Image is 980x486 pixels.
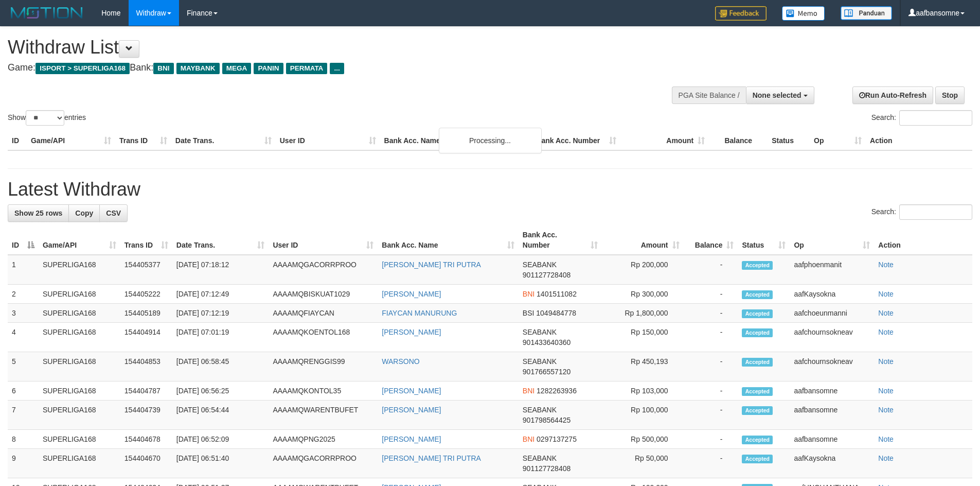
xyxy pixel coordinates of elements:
[75,209,93,217] span: Copy
[537,435,577,443] span: Copy 0297137275 to clipboard
[39,449,120,478] td: SUPERLIGA168
[602,225,684,255] th: Amount: activate to sort column ascending
[709,131,768,150] th: Balance
[439,128,542,153] div: Processing...
[222,63,252,74] span: MEGA
[790,225,874,255] th: Op: activate to sort column ascending
[790,352,874,381] td: aafchournsokneav
[878,435,894,443] a: Note
[269,323,378,352] td: AAAAMQKOENTOL168
[523,309,534,317] span: BSI
[684,323,738,352] td: -
[35,63,130,74] span: ISPORT > SUPERLIGA168
[269,449,378,478] td: AAAAMQGACORRPROO
[523,368,571,376] span: Copy 901766557120 to clipboard
[8,352,39,381] td: 5
[790,323,874,352] td: aafchournsokneav
[172,430,269,449] td: [DATE] 06:52:09
[39,323,120,352] td: SUPERLIGA168
[8,110,86,126] label: Show entries
[172,304,269,323] td: [DATE] 07:12:19
[684,401,738,430] td: -
[382,290,441,298] a: [PERSON_NAME]
[790,430,874,449] td: aafbansomne
[523,271,571,279] span: Copy 901127728408 to clipboard
[878,387,894,395] a: Note
[523,261,557,269] span: SEABANK
[602,255,684,285] td: Rp 200,000
[68,204,100,222] a: Copy
[935,86,965,104] a: Stop
[602,304,684,323] td: Rp 1,800,000
[790,304,874,323] td: aafchoeunmanni
[120,225,172,255] th: Trans ID: activate to sort column ascending
[523,357,557,366] span: SEABANK
[8,5,86,21] img: MOTION_logo.png
[684,352,738,381] td: -
[519,225,602,255] th: Bank Acc. Number: activate to sort column ascending
[172,381,269,401] td: [DATE] 06:56:25
[878,290,894,298] a: Note
[715,6,767,21] img: Feedback.jpg
[8,225,39,255] th: ID: activate to sort column descending
[742,455,773,463] span: Accepted
[738,225,790,255] th: Status: activate to sort column ascending
[602,352,684,381] td: Rp 450,193
[878,454,894,462] a: Note
[602,401,684,430] td: Rp 100,000
[382,328,441,336] a: [PERSON_NAME]
[742,261,773,270] span: Accepted
[382,387,441,395] a: [PERSON_NAME]
[269,285,378,304] td: AAAAMQBISKUAT1029
[602,430,684,449] td: Rp 500,000
[684,225,738,255] th: Balance: activate to sort column ascending
[742,290,773,299] span: Accepted
[523,290,534,298] span: BNI
[742,328,773,337] span: Accepted
[8,323,39,352] td: 4
[120,304,172,323] td: 154405189
[523,464,571,473] span: Copy 901127728408 to clipboard
[380,131,532,150] th: Bank Acc. Name
[120,352,172,381] td: 154404853
[153,63,173,74] span: BNI
[14,209,62,217] span: Show 25 rows
[742,309,773,318] span: Accepted
[878,328,894,336] a: Note
[276,131,380,150] th: User ID
[106,209,121,217] span: CSV
[523,416,571,424] span: Copy 901798564425 to clipboard
[8,131,27,150] th: ID
[602,285,684,304] td: Rp 300,000
[537,290,577,298] span: Copy 1401511082 to clipboard
[382,357,419,366] a: WARSONO
[684,430,738,449] td: -
[523,338,571,346] span: Copy 901433640360 to clipboard
[120,323,172,352] td: 154404914
[899,110,972,126] input: Search:
[742,436,773,444] span: Accepted
[8,255,39,285] td: 1
[39,401,120,430] td: SUPERLIGA168
[115,131,171,150] th: Trans ID
[8,430,39,449] td: 8
[768,131,810,150] th: Status
[602,449,684,478] td: Rp 50,000
[878,261,894,269] a: Note
[382,435,441,443] a: [PERSON_NAME]
[684,285,738,304] td: -
[684,381,738,401] td: -
[841,6,892,20] img: panduan.png
[172,225,269,255] th: Date Trans.: activate to sort column ascending
[120,430,172,449] td: 154404678
[874,225,972,255] th: Action
[27,131,115,150] th: Game/API
[378,225,519,255] th: Bank Acc. Name: activate to sort column ascending
[790,255,874,285] td: aafphoenmanit
[523,435,534,443] span: BNI
[382,454,481,462] a: [PERSON_NAME] TRI PUTRA
[602,381,684,401] td: Rp 103,000
[8,204,69,222] a: Show 25 rows
[746,86,814,104] button: None selected
[39,225,120,255] th: Game/API: activate to sort column ascending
